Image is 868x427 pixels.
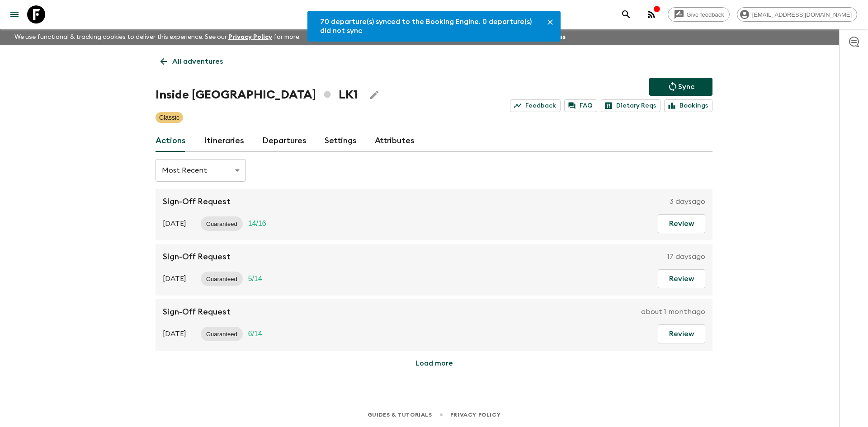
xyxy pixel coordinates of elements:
p: Sync [678,81,694,92]
a: Bookings [664,99,712,112]
a: Privacy Policy [228,34,272,40]
span: Guaranteed [201,221,243,227]
div: Most Recent [156,158,246,183]
a: Privacy Policy [450,410,500,420]
p: All adventures [172,56,223,67]
p: [DATE] [163,328,186,339]
a: Dietary Reqs [601,99,660,112]
p: 3 days ago [670,196,705,207]
div: Trip Fill [243,272,268,286]
p: Classic [159,113,179,122]
button: Close [543,15,557,29]
a: All adventures [156,52,228,70]
button: Review [658,324,705,343]
button: Review [658,269,705,288]
button: search adventures [617,5,635,23]
a: Attributes [375,130,415,152]
p: Sign-Off Request [163,196,231,207]
div: Trip Fill [243,216,272,231]
p: Load more [415,358,453,369]
p: [DATE] [163,273,186,284]
button: Sync adventure departures to the booking engine [649,78,712,96]
p: 6 / 14 [248,328,262,339]
a: Itineraries [204,130,244,152]
button: Edit Adventure Title [365,86,383,104]
button: Review [658,214,705,233]
span: Guaranteed [201,276,243,282]
button: menu [5,5,24,23]
p: 14 / 16 [248,218,266,229]
button: Load more [377,354,491,372]
a: Give feedback [668,7,730,22]
p: We use functional & tracking cookies to deliver this experience. See our for more. [11,29,304,45]
p: Sign-Off Request [163,251,231,262]
div: [EMAIL_ADDRESS][DOMAIN_NAME] [737,7,857,22]
a: Feedback [510,99,561,112]
a: FAQ [564,99,597,112]
div: 70 departure(s) synced to the Booking Engine. 0 departure(s) did not sync [320,14,536,39]
p: Sign-Off Request [163,306,231,317]
span: Guaranteed [201,331,243,338]
p: 5 / 14 [248,273,262,284]
p: about 1 month ago [641,306,705,317]
div: Trip Fill [243,327,268,341]
h1: Inside [GEOGRAPHIC_DATA] LK1 [156,86,358,104]
p: 17 days ago [667,251,705,262]
a: Settings [325,130,357,152]
a: Guides & Tutorials [368,410,432,420]
a: Actions [156,130,186,152]
span: [EMAIL_ADDRESS][DOMAIN_NAME] [747,11,857,18]
a: Departures [262,130,307,152]
span: Give feedback [682,11,729,18]
p: [DATE] [163,218,186,229]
